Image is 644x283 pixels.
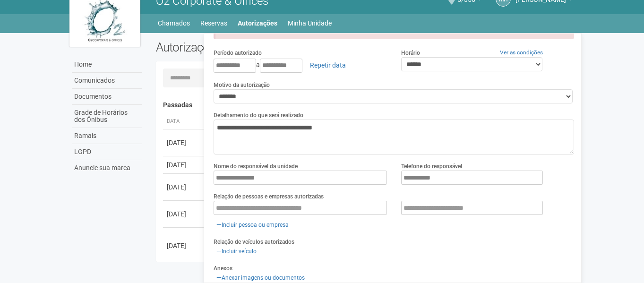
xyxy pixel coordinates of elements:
a: Ramais [72,128,142,144]
label: Anexos [214,264,232,273]
label: Horário [401,49,420,57]
label: Nome do responsável da unidade [214,162,298,171]
a: Anuncie sua marca [72,160,142,176]
a: Minha Unidade [288,17,332,30]
div: [DATE] [167,241,202,250]
div: [DATE] [167,138,202,147]
a: Chamados [158,17,190,30]
div: [DATE] [167,182,202,192]
label: Período autorizado [214,49,262,57]
h4: Passadas [163,102,568,109]
label: Detalhamento do que será realizado [214,111,303,120]
h2: Autorizações [156,40,358,54]
div: [DATE] [167,160,202,170]
a: Repetir data [304,57,352,73]
div: a [214,57,387,73]
a: Reservas [200,17,227,30]
a: Incluir pessoa ou empresa [214,220,292,230]
label: Telefone do responsável [401,162,462,171]
label: Motivo da autorização [214,81,270,89]
a: Incluir veículo [214,246,259,257]
a: Comunicados [72,73,142,89]
a: Grade de Horários dos Ônibus [72,105,142,128]
label: Relação de veículos autorizados [214,238,294,246]
th: Data [163,114,206,129]
a: Documentos [72,89,142,105]
a: Autorizações [238,17,277,30]
div: [DATE] [167,209,202,219]
a: Ver as condições [500,49,543,56]
a: Home [72,57,142,73]
a: LGPD [72,144,142,160]
label: Relação de pessoas e empresas autorizadas [214,192,324,201]
a: Anexar imagens ou documentos [214,273,308,283]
